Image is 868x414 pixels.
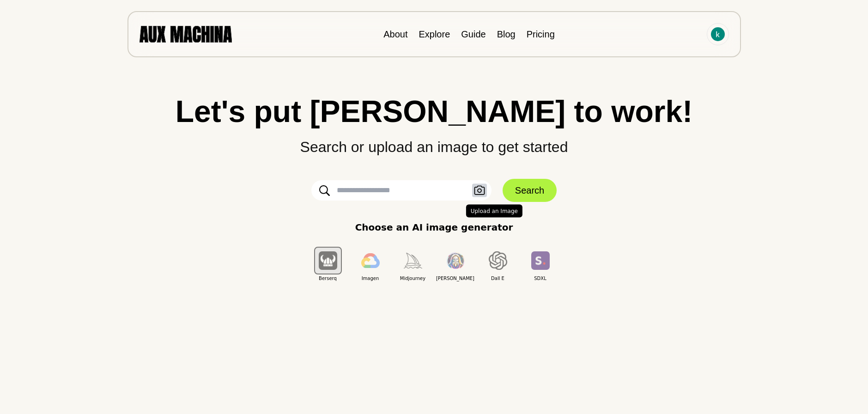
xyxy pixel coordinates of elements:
span: Dall E [477,275,519,282]
span: Berserq [307,275,349,282]
p: Search or upload an image to get started [18,127,850,158]
span: Midjourney [392,275,434,282]
a: Blog [497,29,516,39]
img: Berserq [319,251,337,269]
span: Imagen [349,275,392,282]
h1: Let's put [PERSON_NAME] to work! [18,96,850,127]
a: About [383,29,407,39]
img: SDXL [531,251,550,269]
p: Choose an AI image generator [355,220,513,234]
span: Upload an Image [466,204,522,217]
a: Pricing [527,29,555,39]
img: Imagen [361,253,380,268]
button: Upload an Image [472,184,487,197]
a: Guide [461,29,486,39]
img: Avatar [711,27,725,41]
img: Dall E [489,251,507,270]
a: Explore [419,29,450,39]
img: Leonardo [446,252,465,269]
button: Search [503,179,557,202]
span: [PERSON_NAME] [434,275,477,282]
img: AUX MACHINA [140,26,232,42]
span: SDXL [519,275,562,282]
img: Midjourney [404,253,422,268]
